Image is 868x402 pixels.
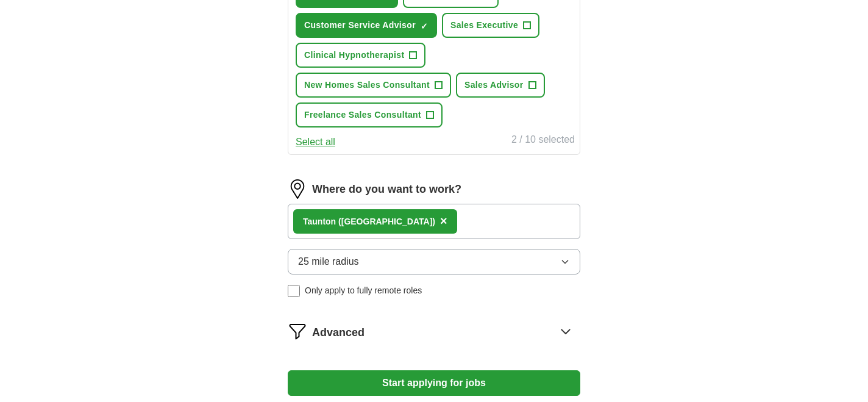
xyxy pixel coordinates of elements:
img: filter [288,321,307,341]
button: Customer Service Advisor✓ [296,13,437,38]
button: New Homes Sales Consultant [296,73,451,98]
button: Clinical Hypnotherapist [296,43,425,68]
span: Customer Service Advisor [304,19,416,32]
span: Sales Advisor [464,79,524,92]
button: Freelance Sales Consultant [296,102,443,127]
strong: Taunton [303,217,336,226]
span: Clinical Hypnotherapist [304,49,404,62]
button: Sales Executive [442,13,539,38]
span: Advanced [312,325,365,341]
span: Only apply to fully remote roles [305,284,422,297]
button: Sales Advisor [456,73,545,98]
button: Select all [296,135,335,149]
input: Only apply to fully remote roles [288,285,300,297]
span: New Homes Sales Consultant [304,79,430,92]
label: Where do you want to work? [312,181,461,198]
span: Sales Executive [450,19,518,32]
button: × [440,212,447,231]
button: 25 mile radius [288,249,580,275]
div: 2 / 10 selected [511,132,575,149]
img: location.png [288,179,307,199]
span: 25 mile radius [298,254,359,269]
span: Freelance Sales Consultant [304,109,421,121]
span: × [440,214,447,228]
span: ✓ [421,21,428,31]
span: ([GEOGRAPHIC_DATA]) [338,217,435,226]
button: Start applying for jobs [288,370,580,396]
